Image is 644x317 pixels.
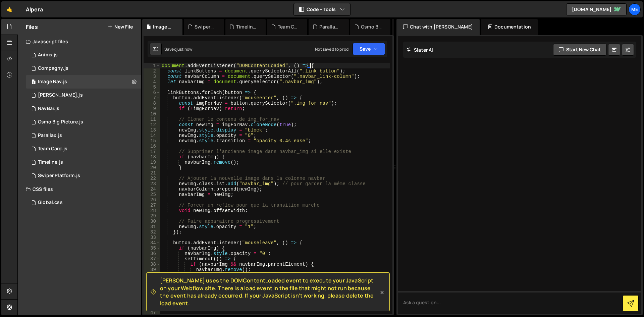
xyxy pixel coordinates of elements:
div: 33 [144,235,160,240]
div: 11 [144,117,160,122]
div: 44 [144,294,160,299]
div: 16285/43961.js [26,169,141,182]
div: Team Card.js [38,146,67,152]
div: 17 [144,149,160,154]
div: 43 [144,288,160,294]
div: 45 [144,299,160,305]
div: Compagny.js [38,65,68,71]
div: Saved [164,46,192,52]
a: [DOMAIN_NAME] [566,3,627,15]
div: 16285/44842.js [26,115,141,129]
div: 38 [144,262,160,267]
div: Anims.js [38,52,58,58]
div: 6 [144,90,160,95]
div: Swiper Platform.js [38,173,80,179]
div: 5 [144,85,160,90]
div: 12 [144,122,160,127]
div: Image Nav.js [38,79,67,85]
div: 23 [144,181,160,187]
a: 🤙 [1,1,18,17]
button: Start new chat [553,44,606,56]
div: 3 [144,74,160,79]
button: Save [353,43,385,55]
span: 1 [32,80,36,85]
div: 16285/44885.js [26,102,141,115]
div: 35 [144,246,160,251]
h2: Files [26,23,38,31]
div: 16 [144,144,160,149]
div: 2 [144,68,160,74]
div: 21 [144,170,160,176]
div: 47 [144,310,160,315]
div: Parallax.js [319,23,341,30]
div: 40 [144,272,160,278]
div: 27 [144,203,160,208]
div: 41 [144,278,160,283]
div: 37 [144,256,160,262]
a: Me [629,3,641,15]
div: Parallax.js [38,133,62,139]
div: Osmo Big Picture.js [361,23,382,30]
div: 19 [144,160,160,165]
div: 14 [144,133,160,138]
div: Image Nav.js [153,23,174,30]
div: 4 [144,79,160,85]
div: Chat with [PERSON_NAME] [396,19,480,35]
div: Team Card.js [278,23,299,30]
span: [PERSON_NAME] uses the DOMContentLoaded event to execute your JavaScript on your Webflow site. Th... [160,277,379,307]
div: Global.css [38,200,63,206]
div: 16285/44875.js [26,156,141,169]
div: 15 [144,138,160,144]
div: 16285/46368.js [26,75,141,89]
div: 18 [144,154,160,160]
div: 16285/43939.js [26,142,141,156]
div: 20 [144,165,160,170]
div: 16285/45492.js [26,129,141,142]
div: 32 [144,229,160,235]
div: Alpera [26,5,43,13]
div: 10 [144,111,160,117]
div: 22 [144,176,160,181]
div: Osmo Big Picture.js [38,119,83,125]
div: Timeline.js [236,23,258,30]
div: 36 [144,251,160,256]
div: Documentation [481,19,538,35]
div: 42 [144,283,160,288]
div: 16285/44080.js [26,62,141,75]
div: 16285/44894.js [26,48,141,62]
div: 30 [144,219,160,224]
div: 7 [144,95,160,101]
div: 25 [144,192,160,197]
div: [PERSON_NAME].js [38,92,83,98]
div: CSS files [18,182,141,196]
button: New File [108,24,133,30]
button: Code + Tools [294,3,350,15]
div: 8 [144,101,160,106]
div: 16285/45494.js [26,89,141,102]
div: 34 [144,240,160,246]
div: just now [176,46,192,52]
h2: Slater AI [407,47,433,53]
div: 31 [144,224,160,229]
div: 29 [144,213,160,219]
div: NavBar.js [38,106,59,112]
div: 39 [144,267,160,272]
div: 28 [144,208,160,213]
div: 16285/43940.css [26,196,141,209]
div: 26 [144,197,160,203]
div: 24 [144,187,160,192]
div: Swiper Platform.js [195,23,216,30]
div: 9 [144,106,160,111]
div: Javascript files [18,35,141,48]
div: 1 [144,63,160,68]
div: Timeline.js [38,159,63,165]
div: Not saved to prod [315,46,348,52]
div: 13 [144,127,160,133]
div: 46 [144,305,160,310]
